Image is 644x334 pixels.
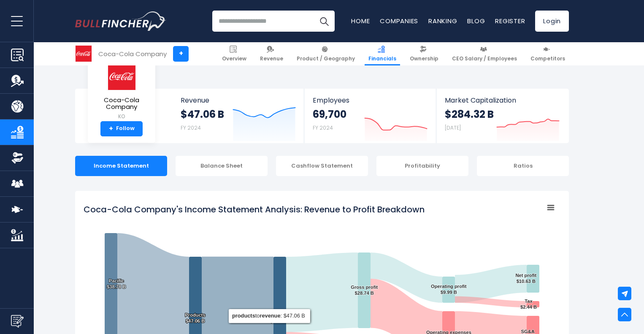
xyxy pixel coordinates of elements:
[467,16,485,25] a: Blog
[84,204,425,215] tspan: Coca-Cola Company's Income Statement Analysis: Revenue to Profit Breakdown
[445,108,494,121] strong: $284.32 B
[410,55,438,62] span: Ownership
[406,42,442,65] a: Ownership
[75,11,166,31] img: Bullfincher logo
[75,11,166,31] a: Go to homepage
[530,55,565,62] span: Competitors
[297,55,355,62] span: Product / Geography
[368,55,396,62] span: Financials
[436,89,568,143] a: Market Capitalization $284.32 B [DATE]
[181,124,201,131] small: FY 2024
[448,42,521,65] a: CEO Salary / Employees
[260,55,283,62] span: Revenue
[313,96,427,104] span: Employees
[477,156,569,176] div: Ratios
[172,89,304,143] a: Revenue $47.06 B FY 2024
[276,156,368,176] div: Cashflow Statement
[94,62,149,121] a: Coca-Cola Company KO
[222,55,246,62] span: Overview
[218,42,250,65] a: Overview
[185,312,206,323] text: Products $47.06 B
[75,156,167,176] div: Income Statement
[365,42,400,65] a: Financials
[181,108,224,121] strong: $47.06 B
[431,284,467,295] text: Operating profit $9.99 B
[270,312,290,323] text: Revenue $47.06 B
[107,62,136,90] img: KO logo
[11,152,24,164] img: Ownership
[351,16,370,25] a: Home
[256,42,287,65] a: Revenue
[76,46,92,62] img: KO logo
[173,46,189,62] a: +
[181,96,296,104] span: Revenue
[293,42,359,65] a: Product / Geography
[314,11,335,32] button: Search
[95,113,149,120] small: KO
[515,273,536,284] text: Net profit $10.63 B
[313,124,333,131] small: FY 2024
[95,97,149,111] span: Coca-Cola Company
[520,299,537,310] text: Tax $2.44 B
[452,55,517,62] span: CEO Salary / Employees
[100,121,143,136] a: +Follow
[351,285,378,296] text: Gross profit $28.74 B
[445,96,560,104] span: Market Capitalization
[380,16,418,25] a: Companies
[428,16,457,25] a: Ranking
[107,278,126,289] text: Pacific $38.78 B
[445,124,461,131] small: [DATE]
[176,156,268,176] div: Balance Sheet
[109,125,113,133] strong: +
[527,42,569,65] a: Competitors
[495,16,525,25] a: Register
[313,108,346,121] strong: 69,700
[535,11,569,32] a: Login
[304,89,436,143] a: Employees 69,700 FY 2024
[376,156,468,176] div: Profitability
[98,49,167,59] div: Coca-Cola Company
